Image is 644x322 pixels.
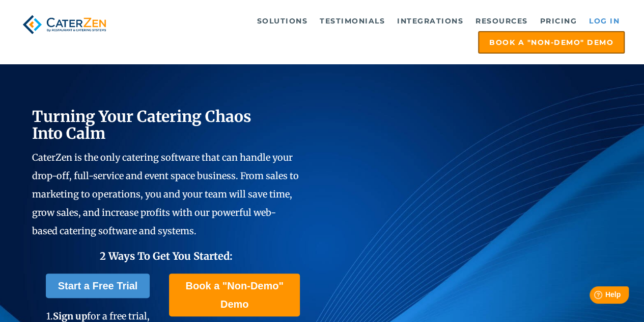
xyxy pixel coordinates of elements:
[32,107,251,143] span: Turning Your Catering Chaos Into Calm
[584,11,625,31] a: Log in
[392,11,468,31] a: Integrations
[52,310,87,322] span: Sign up
[32,152,299,237] span: CaterZen is the only catering software that can handle your drop-off, full-service and event spac...
[46,274,150,298] a: Start a Free Trial
[169,274,300,316] a: Book a "Non-Demo" Demo
[19,11,109,38] img: caterzen
[553,282,633,311] iframe: Help widget launcher
[252,11,313,31] a: Solutions
[100,250,233,262] span: 2 Ways To Get You Started:
[478,31,625,54] a: Book a "Non-Demo" Demo
[470,11,533,31] a: Resources
[122,11,625,54] div: Navigation Menu
[315,11,390,31] a: Testimonials
[535,11,582,31] a: Pricing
